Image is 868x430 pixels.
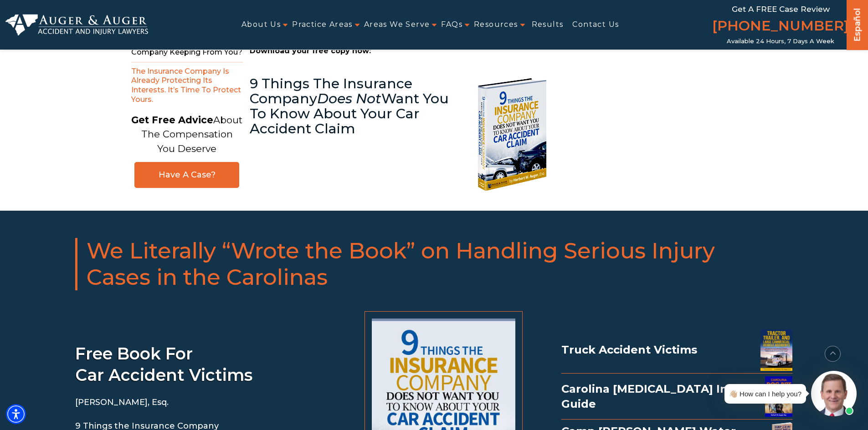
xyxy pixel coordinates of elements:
[250,75,449,137] a: 9 Things The Insurance CompanyDoes NotWant You To Know About Your Car Accident Claim
[561,329,792,371] a: Truck Accident VictimsTruck Accident Ebook
[241,15,281,35] a: About Us
[712,16,849,38] a: [PHONE_NUMBER]
[468,76,555,192] img: 9 Things
[6,404,26,424] div: Accessibility Menu
[474,15,518,35] a: Resources
[727,38,834,45] span: Available 24 Hours, 7 Days a Week
[825,346,841,362] button: scroll to up
[75,343,333,386] h3: Free book for car accident victims
[75,395,333,410] p: [PERSON_NAME], Esq.
[131,62,243,109] span: The Insurance Company Is Already Protecting Its Interests. It’s Time to Protect Yours.
[811,371,857,416] img: Intaker widget Avatar
[5,14,148,36] img: Auger & Auger Accident and Injury Lawyers Logo
[572,15,619,35] a: Contact Us
[144,170,230,180] span: Have A Case?
[317,90,381,107] em: Does Not
[732,5,830,14] span: Get a FREE Case Review
[561,376,792,417] div: Carolina [MEDICAL_DATA] Injury Guide
[729,388,801,400] div: 👋🏼 How can I help you?
[364,15,430,35] a: Areas We Serve
[250,46,371,55] strong: Download your free copy now:
[760,329,792,371] img: Truck Accident Ebook
[292,15,353,35] a: Practice Areas
[532,15,564,35] a: Results
[561,376,792,417] a: Carolina [MEDICAL_DATA] Injury GuideDog Bite Injury Guide Ebook
[131,113,242,156] p: About The Compensation You Deserve
[131,114,213,126] strong: Get Free Advice
[561,329,792,371] div: Truck Accident Victims
[441,15,462,35] a: FAQs
[87,238,793,264] span: We Literally “Wrote the Book” on Handling Serious Injury
[87,264,793,291] span: Cases in the Carolinas
[134,162,239,188] a: Have A Case?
